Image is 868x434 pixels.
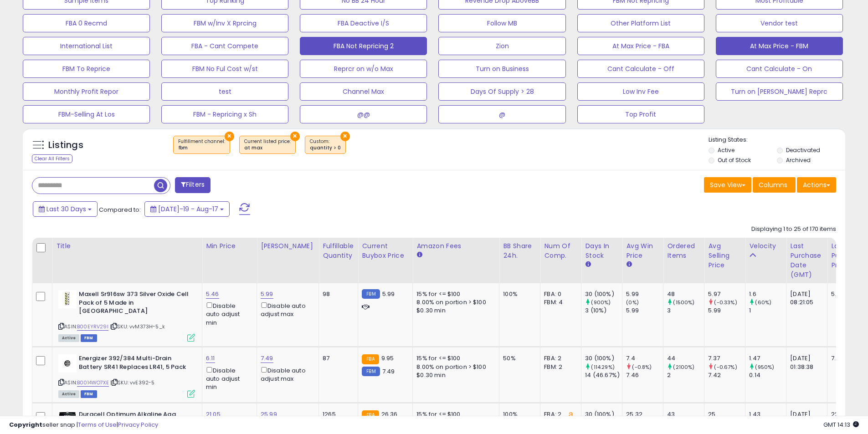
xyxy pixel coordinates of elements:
div: 14 (46.67%) [585,371,622,379]
small: Amazon Fees. [416,251,422,259]
a: Terms of Use [78,420,117,429]
button: Filters [175,177,211,193]
button: Vendor test [716,14,843,32]
div: Last Purchase Date (GMT) [790,241,823,280]
button: @ [438,105,565,123]
div: Title [56,241,198,251]
span: Compared to: [99,205,141,214]
span: FBM [81,390,97,398]
div: 5.97 [708,290,745,298]
span: Current listed price : [244,138,291,152]
div: 100% [503,290,533,298]
a: Privacy Policy [118,420,158,429]
button: At Max Price - FBA [577,37,704,55]
div: 5.99 [626,306,663,315]
button: FBA - Cant Compete [161,37,288,55]
span: 7.49 [382,367,395,376]
b: Energizer 392/384 Multi-Drain Battery SR41 Replaces LR41, 5 Pack [79,354,190,373]
button: FBM - Repricing x Sh [161,105,288,123]
span: | SKU: vvM373H-5_k [110,323,165,330]
button: Other Platform List [577,14,704,32]
div: 5.99 [708,306,745,315]
div: BB Share 24h. [503,241,536,260]
span: Fulfillment channel : [178,138,225,152]
div: Avg Selling Price [708,241,741,270]
small: Avg Win Price. [626,260,632,269]
div: 7.49 [831,354,861,363]
div: ASIN: [58,290,195,341]
div: 5.99 [626,290,663,298]
button: Turn on [PERSON_NAME] Reprc [716,82,843,101]
a: 5.46 [206,290,219,299]
small: (60%) [755,299,771,306]
div: FBA: 0 [544,290,574,298]
span: | SKU: vvE392-5 [110,379,155,386]
small: (114.29%) [591,363,614,371]
label: Deactivated [786,146,820,154]
div: quantity > 0 [310,145,341,151]
div: 44 [667,354,704,363]
div: 87 [323,354,351,363]
div: [PERSON_NAME] [261,241,315,251]
div: Ordered Items [667,241,700,260]
div: 8.00% on portion > $100 [416,363,492,371]
button: test [161,82,288,101]
button: Reprcr on w/o Max [300,60,427,78]
div: [DATE] 08:21:05 [790,290,820,306]
button: @@ [300,105,427,123]
button: FBM To Reprice [23,60,150,78]
span: All listings currently available for purchase on Amazon [58,334,79,342]
div: Fulfillable Quantity [323,241,354,260]
div: Num of Comp. [544,241,577,260]
span: FBM [81,334,97,342]
small: (1500%) [673,299,694,306]
span: 2025-09-17 14:13 GMT [823,420,859,429]
a: B00EYRV29I [77,323,108,331]
div: Current Buybox Price [362,241,409,260]
div: seller snap | | [9,421,158,429]
div: FBM: 4 [544,298,574,306]
button: × [290,132,300,141]
div: 30 (100%) [585,354,622,363]
button: Cant Calculate - Off [577,60,704,78]
strong: Copyright [9,420,42,429]
span: [DATE]-19 - Aug-17 [158,204,218,214]
small: (2100%) [673,363,694,371]
a: B0014WO7XE [77,379,109,387]
div: Clear All Filters [32,154,72,163]
button: Actions [797,177,836,193]
div: Days In Stock [585,241,618,260]
div: 7.37 [708,354,745,363]
div: ASIN: [58,354,195,397]
div: Min Price [206,241,253,251]
small: (900%) [591,299,611,306]
div: [DATE] 01:38:38 [790,354,820,371]
div: 7.42 [708,371,745,379]
div: Velocity [749,241,782,251]
div: Disable auto adjust max [261,365,312,383]
label: Archived [786,156,811,164]
div: 1.6 [749,290,786,298]
div: 8.00% on portion > $100 [416,298,492,306]
label: Active [718,146,734,154]
button: Top Profit [577,105,704,123]
div: FBM: 2 [544,363,574,371]
h5: Listings [48,139,83,152]
div: 3 [667,306,704,315]
small: (0%) [626,299,639,306]
div: at max [244,145,291,151]
span: Last 30 Days [46,204,86,214]
button: [DATE]-19 - Aug-17 [144,201,230,217]
span: All listings currently available for purchase on Amazon [58,390,79,398]
small: FBA [362,354,379,364]
a: 5.99 [261,290,273,299]
button: International List [23,37,150,55]
div: 98 [323,290,351,298]
small: (950%) [755,363,774,371]
div: 3 (10%) [585,306,622,315]
button: × [225,132,234,141]
button: FBM-Selling At Los [23,105,150,123]
div: 0.14 [749,371,786,379]
a: 7.49 [261,354,273,363]
span: Columns [759,180,787,189]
